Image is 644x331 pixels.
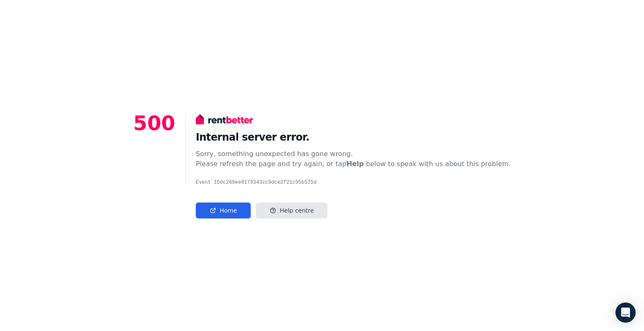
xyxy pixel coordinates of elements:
[196,113,253,126] img: RentBetter logo
[196,149,511,159] p: Sorry, something unexpected has gone wrong.
[347,160,364,168] strong: Help
[196,131,511,144] h1: Internal server error.
[196,159,511,169] p: Please refresh the page and try again, or tap below to speak with us about this problem.
[133,113,175,218] p: 500
[256,203,327,218] a: Help centre
[196,203,251,218] a: Home
[615,303,636,323] div: Open Intercom Messenger
[196,179,511,186] pre: Event ID dc269ee8179343cc9dce2f21c95b575d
